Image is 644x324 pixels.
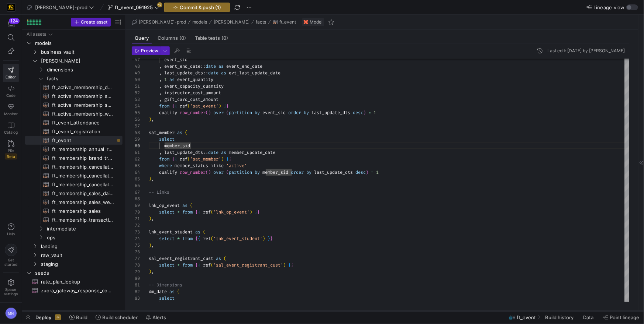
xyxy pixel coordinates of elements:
div: Press SPACE to select this row. [25,74,123,83]
span: , [159,90,162,96]
span: { [172,103,175,109]
span: 'sat_event' [190,103,218,109]
div: 54 [132,103,140,109]
span: ft_membership_brand_transfer​​​​​​​​​​ [52,154,114,162]
span: facts [256,20,266,25]
div: Press SPACE to select this row. [25,207,123,215]
button: Create asset [71,18,111,27]
span: desc [353,110,363,116]
span: as [218,63,224,69]
span: by [304,110,309,116]
span: raw_vault [41,251,121,260]
button: Data [580,311,598,324]
span: ) [218,103,221,109]
span: last_update_dts [311,110,350,116]
span: { [198,262,200,268]
span: [PERSON_NAME] [41,57,121,65]
span: partition [229,110,252,116]
button: [PERSON_NAME]-prod [25,3,96,12]
span: sat_member [149,130,175,135]
span: } [257,209,260,215]
span: Build scheduler [102,314,138,320]
div: 60 [132,142,140,149]
span: models [193,20,207,25]
span: ( [185,130,187,135]
span: ) [249,209,252,215]
span: { [195,262,198,268]
div: Press SPACE to select this row. [25,65,123,74]
span: Monitor [4,112,18,116]
span: date [208,149,218,155]
div: 71 [132,215,140,222]
span: ref [203,209,211,215]
span: 1 [164,77,167,82]
span: PRs [8,148,14,153]
img: https://storage.googleapis.com/y42-prod-data-exchange/images/uAsz27BndGEK0hZWDFeOjoxA7jCwgK9jE472... [7,4,15,11]
span: as [221,70,226,76]
span: :: [200,63,206,69]
span: ref [203,236,211,242]
span: sal_event_registrant_cust [149,256,213,261]
span: member_sid [262,169,288,175]
div: 78 [132,262,140,268]
a: PRsBeta [3,137,19,162]
button: MN [3,306,19,321]
span: = [368,110,371,116]
span: ref [203,262,211,268]
span: qualify [159,169,177,175]
span: [PERSON_NAME]-prod [35,4,87,10]
span: ft_event_registration​​​​​​​​​​ [52,127,114,136]
span: ft_active_membership_snapshot_detail​​​​​​​​​​ [52,92,114,101]
span: from [182,236,193,242]
a: rate_plan_lookup​​​​​​ [25,277,123,286]
div: 75 [132,242,140,249]
span: event_end_date [164,63,200,69]
span: 'sat_member' [190,156,221,162]
span: over [213,110,224,116]
span: Point lineage [610,314,639,320]
span: qualify [159,110,177,116]
span: ref [180,156,187,162]
span: ft_event​​​​​​​​​​ [52,136,114,145]
span: seeds [35,269,121,277]
span: , [159,83,162,89]
span: as [195,229,200,235]
button: Build history [542,311,578,324]
a: ft_membership_cancellations​​​​​​​​​​ [25,180,123,189]
span: as [216,256,221,261]
span: select [159,236,175,242]
button: Point lineage [600,311,643,324]
span: Build history [545,314,574,320]
span: (0) [221,36,228,40]
span: Get started [4,258,17,267]
div: 66 [132,182,140,189]
div: 49 [132,70,140,76]
span: evt_last_update_date [229,70,280,76]
span: Create asset [81,20,107,25]
span: ) [149,116,151,122]
div: Press SPACE to select this row. [25,101,123,109]
a: ft_event_registration​​​​​​​​​​ [25,127,123,136]
span: :: [203,149,208,155]
span: gift_card_cost_amount [164,96,218,102]
span: { [195,236,198,242]
div: Press SPACE to select this row. [25,260,123,268]
span: ft_event_091925 [115,4,153,10]
span: } [224,103,226,109]
span: { [195,209,198,215]
span: (0) [179,36,186,40]
span: { [175,103,177,109]
div: Press SPACE to select this row. [25,136,123,145]
span: , [151,242,154,248]
span: } [268,236,270,242]
span: by [255,110,260,116]
span: where [159,163,172,169]
span: row_number [180,110,206,116]
div: 69 [132,202,140,209]
div: 67 [132,189,140,196]
span: by [306,169,311,175]
span: ft_membership_cancellations_daily_forecast​​​​​​​​​​ [52,163,114,171]
span: Table tests [195,36,228,40]
span: last_update_dts [164,70,203,76]
span: rate_plan_lookup​​​​​​ [41,278,114,286]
